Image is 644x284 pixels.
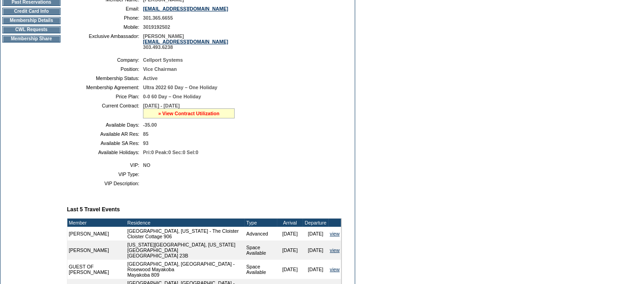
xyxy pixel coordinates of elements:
[143,39,228,44] a: [EMAIL_ADDRESS][DOMAIN_NAME]
[71,24,139,30] td: Mobile:
[71,103,139,118] td: Current Contract:
[143,162,150,168] span: NO
[126,260,245,279] td: [GEOGRAPHIC_DATA], [GEOGRAPHIC_DATA] - Rosewood Mayakoba Mayakoba 809
[67,206,120,213] b: Last 5 Travel Events
[67,260,126,279] td: GUEST OF [PERSON_NAME]
[71,122,139,128] td: Available Days:
[143,103,180,108] span: [DATE] - [DATE]
[277,227,303,241] td: [DATE]
[143,57,183,63] span: Cellport Systems
[143,33,228,50] span: [PERSON_NAME] 303.493.6238
[2,17,61,24] td: Membership Details
[71,181,139,186] td: VIP Description:
[71,66,139,72] td: Position:
[277,260,303,279] td: [DATE]
[330,267,340,272] a: view
[158,111,220,116] a: » View Contract Utilization
[277,241,303,260] td: [DATE]
[143,140,149,146] span: 93
[2,8,61,15] td: Credit Card Info
[143,24,170,30] span: 3019192502
[71,131,139,137] td: Available AR Res:
[245,227,277,241] td: Advanced
[67,241,126,260] td: [PERSON_NAME]
[71,75,139,81] td: Membership Status:
[330,231,340,236] a: view
[143,15,173,21] span: 301.365.6655
[71,94,139,99] td: Price Plan:
[71,85,139,90] td: Membership Agreement:
[245,219,277,227] td: Type
[143,75,158,81] span: Active
[245,260,277,279] td: Space Available
[330,247,340,253] a: view
[143,6,228,11] a: [EMAIL_ADDRESS][DOMAIN_NAME]
[126,219,245,227] td: Residence
[71,57,139,63] td: Company:
[245,241,277,260] td: Space Available
[71,162,139,168] td: VIP:
[303,260,329,279] td: [DATE]
[126,227,245,241] td: [GEOGRAPHIC_DATA], [US_STATE] - The Cloister Cloister Cottage 906
[71,171,139,177] td: VIP Type:
[303,241,329,260] td: [DATE]
[143,122,157,128] span: -35.00
[143,66,177,72] span: Vice Chairman
[303,219,329,227] td: Departure
[143,131,149,137] span: 85
[2,35,61,43] td: Membership Share
[143,94,201,99] span: 0-0 60 Day – One Holiday
[143,85,217,90] span: Ultra 2022 60 Day – One Holiday
[71,140,139,146] td: Available SA Res:
[143,150,198,155] span: Pri:0 Peak:0 Sec:0 Sel:0
[67,219,126,227] td: Member
[71,15,139,21] td: Phone:
[303,227,329,241] td: [DATE]
[2,26,61,33] td: CWL Requests
[67,227,126,241] td: [PERSON_NAME]
[71,6,139,11] td: Email:
[277,219,303,227] td: Arrival
[71,33,139,50] td: Exclusive Ambassador:
[71,150,139,155] td: Available Holidays:
[126,241,245,260] td: [US_STATE][GEOGRAPHIC_DATA], [US_STATE][GEOGRAPHIC_DATA] [GEOGRAPHIC_DATA] 23B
